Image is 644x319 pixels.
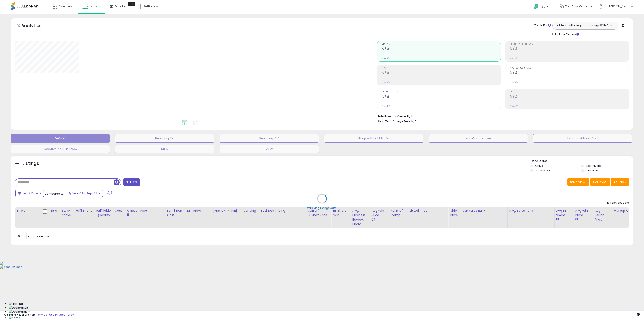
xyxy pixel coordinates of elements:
h2: N/A [382,70,501,76]
button: Deactivated & In Stock [11,145,110,153]
span: Ordered Items [382,91,501,93]
b: Total Inventory Value: [378,115,407,118]
span: Profit [PERSON_NAME] [510,43,629,45]
img: Docked Right [9,310,30,314]
span: Listings [89,4,100,9]
a: Help [530,1,553,14]
span: N/A [411,119,417,123]
small: Prev: N/A [382,57,390,60]
span: Help [540,5,546,9]
span: Profit [382,67,501,69]
button: Default [11,134,110,143]
img: Docked Left [9,306,28,310]
a: Hi [PERSON_NAME] [599,4,633,14]
div: Totals For [534,24,551,28]
button: Listings without Cost [533,134,632,143]
span: ROI [510,91,629,93]
button: Repricing Off [220,134,319,143]
button: Listings With Cost [585,23,617,28]
span: Top Flow Group [565,4,589,9]
span: Revenue [382,43,501,45]
h2: N/A [510,47,629,52]
div: Retrieving listings data.. [306,206,338,210]
img: Floating [9,302,23,306]
button: Listings without Min/Max [324,134,423,143]
span: DataHub [115,4,128,9]
small: Prev: N/A [382,105,390,107]
h2: N/A [510,94,629,100]
h2: N/A [510,70,629,76]
small: Prev: N/A [510,81,518,83]
h5: Analytics [21,23,50,30]
span: Hi [PERSON_NAME] [604,4,630,9]
small: Prev: N/A [510,105,518,107]
button: Repricing On [115,134,214,143]
div: Include Returns [549,32,584,37]
button: All Selected Listings [554,23,585,28]
div: Tooltip anchor [128,2,135,6]
h2: N/A [382,47,501,52]
h2: N/A [382,94,501,100]
li: N/A [378,114,626,119]
button: MAIN [115,145,214,153]
span: Overview [59,4,72,9]
span: Avg. Buybox Share [510,67,629,69]
button: VIEW [220,145,319,153]
button: Non Competitive [429,134,528,143]
small: Prev: N/A [382,81,390,83]
small: Prev: N/A [510,57,518,60]
b: Short Term Storage Fees: [378,119,411,123]
i: Get Help [533,4,539,9]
